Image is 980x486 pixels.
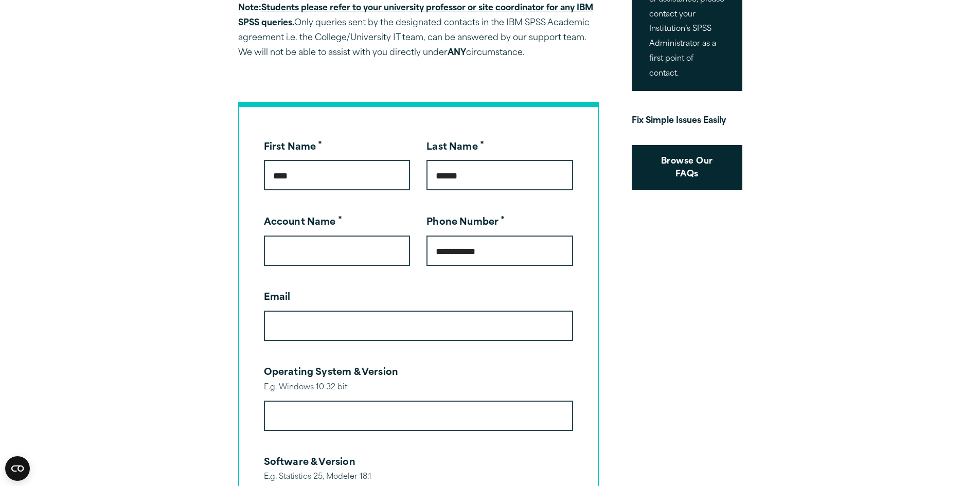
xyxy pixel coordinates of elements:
a: Browse Our FAQs [632,145,742,190]
button: Open CMP widget [5,456,30,481]
label: Software & Version [264,458,355,467]
div: E.g. Windows 10 32 bit [264,381,573,395]
label: Email [264,293,291,302]
div: E.g. Statistics 25, Modeler 18.1 [264,470,573,485]
u: Students please refer to your university professor or site coordinator for any IBM SPSS queries [238,4,593,27]
p: Fix Simple Issues Easily [632,114,742,129]
label: Last Name [426,143,484,152]
p: Only queries sent by the designated contacts in the IBM SPSS Academic agreement i.e. the College/... [238,1,599,60]
label: First Name [264,143,323,152]
label: Account Name [264,218,342,227]
label: Phone Number [426,218,505,227]
strong: ANY [448,49,466,57]
label: Operating System & Version [264,368,399,377]
strong: Note: . [238,4,593,27]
